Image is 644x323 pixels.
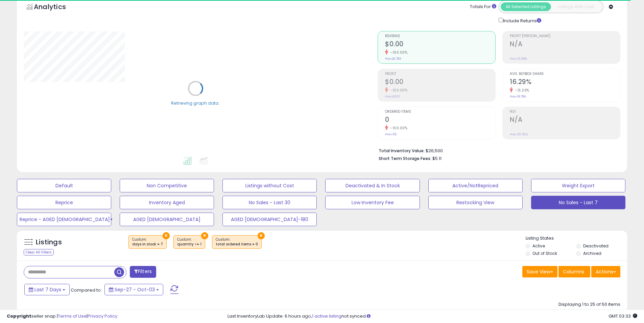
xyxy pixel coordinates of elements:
button: No Sales - Last 30 [222,196,317,209]
span: Avg. Buybox Share [510,72,620,76]
span: Ordered Items [385,110,495,114]
small: -100.00% [388,50,407,55]
small: -13.26% [513,88,529,93]
small: Prev: $1,783 [385,57,401,61]
label: Archived [583,250,601,256]
button: × [258,232,265,239]
h2: 16.29% [510,78,620,87]
li: $26,500 [379,146,615,154]
div: seller snap | | [7,313,117,320]
h2: $0.00 [385,78,495,87]
button: AGED [DEMOGRAPHIC_DATA] [120,213,214,226]
div: Retrieving graph data.. [171,100,220,106]
button: Last 7 Days [24,284,70,295]
button: Weight Export [531,179,625,192]
a: 1 active listing [312,313,341,319]
button: Deactivated & In Stock [325,179,420,192]
div: days in stock = 7 [132,242,163,247]
span: Sep-27 - Oct-03 [115,286,155,293]
button: Filters [130,266,156,278]
small: -100.00% [388,126,407,131]
small: Prev: 16.98% [510,57,527,61]
h2: N/A [510,40,620,49]
h2: 0 [385,116,495,125]
div: Clear All Filters [24,249,54,255]
a: Privacy Policy [88,313,117,319]
button: All Selected Listings [501,2,551,11]
div: Last InventoryLab Update: 6 hours ago, not synced. [228,313,637,320]
button: Low Inventory Fee [325,196,420,209]
small: Prev: $303 [385,95,400,99]
strong: Copyright [7,313,31,319]
span: Custom: [132,237,163,247]
span: Custom: [177,237,201,247]
small: -100.00% [388,88,407,93]
label: Active [532,243,545,249]
small: Prev: 55 [385,132,397,136]
span: Compared to: [71,287,102,293]
button: No Sales - Last 7 [531,196,625,209]
label: Out of Stock [532,250,557,256]
h5: Listings [36,238,62,247]
div: quantity >= 1 [177,242,201,247]
div: Include Returns [494,17,549,24]
p: Listing States: [526,235,627,242]
span: Last 7 Days [34,286,61,293]
button: Columns [558,266,590,277]
button: Listings With Cost [551,2,601,11]
span: 2025-10-11 03:33 GMT [609,313,637,319]
button: AGED [DEMOGRAPHIC_DATA]-180 [222,213,317,226]
span: $5.11 [432,155,442,162]
span: Profit [PERSON_NAME] [510,34,620,38]
button: Actions [591,266,620,277]
span: Custom: [216,237,258,247]
button: Reprice [17,196,111,209]
h2: $0.00 [385,40,495,49]
small: Prev: 30.62% [510,132,528,136]
div: Totals For [470,4,496,10]
div: Displaying 1 to 25 of 50 items [558,301,620,308]
button: Non Competitive [120,179,214,192]
button: Save View [522,266,557,277]
span: ROI [510,110,620,114]
button: Default [17,179,111,192]
small: Prev: 18.78% [510,95,526,99]
span: Revenue [385,34,495,38]
button: Sep-27 - Oct-03 [104,284,163,295]
span: Columns [563,268,584,275]
span: Profit [385,72,495,76]
button: × [201,232,208,239]
h5: Analytics [34,2,79,13]
a: Terms of Use [58,313,87,319]
button: Restocking View [428,196,523,209]
button: Reprice - AGED [DEMOGRAPHIC_DATA]+ [17,213,111,226]
label: Deactivated [583,243,609,249]
button: Active/NotRepriced [428,179,523,192]
div: total ordered items = 0 [216,242,258,247]
button: Inventory Aged [120,196,214,209]
button: Listings without Cost [222,179,317,192]
b: Short Term Storage Fees: [379,156,431,161]
h2: N/A [510,116,620,125]
button: × [163,232,170,239]
b: Total Inventory Value: [379,148,425,154]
